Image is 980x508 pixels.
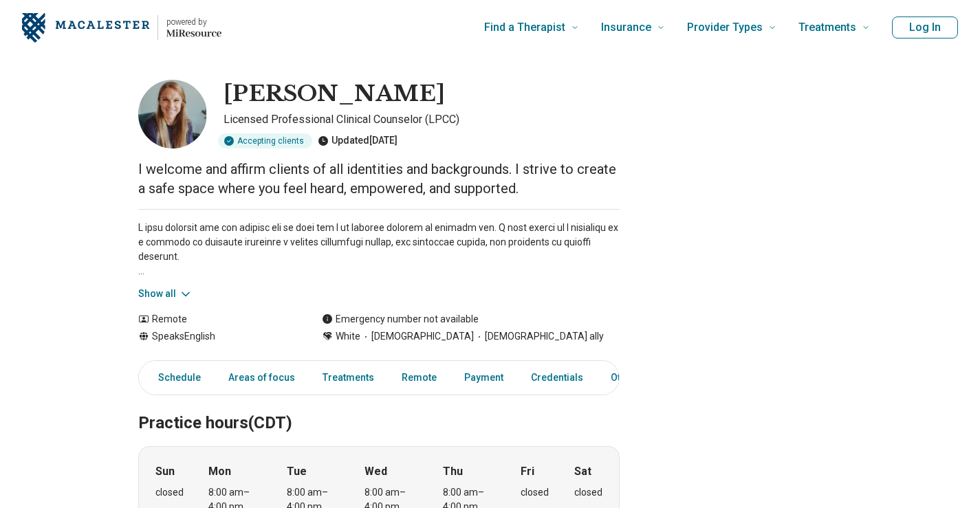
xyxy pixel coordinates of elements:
h1: [PERSON_NAME] [224,80,445,109]
strong: Thu [443,463,463,480]
span: [DEMOGRAPHIC_DATA] ally [474,329,604,344]
a: Remote [393,364,445,392]
div: Remote [138,312,294,327]
a: Credentials [523,364,591,392]
span: [DEMOGRAPHIC_DATA] [360,329,474,344]
p: powered by [166,16,221,27]
h2: Practice hours (CDT) [138,379,620,435]
button: Log In [892,16,958,38]
strong: Tue [287,463,307,480]
span: Treatments [798,18,856,37]
div: Emergency number not available [322,312,479,327]
span: White [336,329,360,344]
strong: Wed [364,463,387,480]
img: Lindsay Gades, Licensed Professional Clinical Counselor (LPCC) [138,80,207,148]
div: Speaks English [138,329,294,344]
div: Updated [DATE] [318,133,398,148]
a: Payment [456,364,512,392]
div: Accepting clients [218,133,312,148]
div: closed [155,485,184,500]
a: Areas of focus [220,364,303,392]
span: Provider Types [687,18,763,37]
a: Home page [22,5,221,49]
button: Show all [138,287,193,301]
strong: Fri [521,463,534,480]
div: closed [574,485,602,500]
strong: Sun [155,463,175,480]
p: I welcome and affirm clients of all identities and backgrounds. I strive to create a safe space w... [138,159,620,198]
strong: Sat [574,463,591,480]
a: Schedule [142,364,209,392]
span: Find a Therapist [484,18,565,37]
p: Licensed Professional Clinical Counselor (LPCC) [224,111,620,128]
strong: Mon [208,463,231,480]
a: Treatments [314,364,382,392]
div: closed [521,485,549,500]
span: Insurance [601,18,651,37]
p: L ipsu dolorsit ame con adipisc eli se doei tem I ut laboree dolorem al enimadm ven. Q nost exerc... [138,221,620,278]
a: Other [602,364,652,392]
